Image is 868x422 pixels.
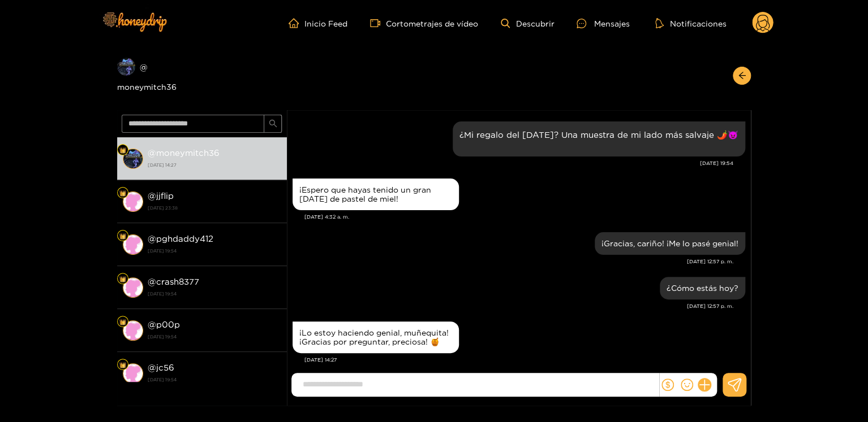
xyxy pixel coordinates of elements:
font: @jjflip [148,191,174,201]
font: [DATE] 4:32 a. m. [304,214,349,220]
img: Nivel de ventilador [119,147,126,154]
font: [DATE] 19:54 [148,249,177,253]
span: sonrisa [681,379,693,391]
div: 27 de septiembre, 4:32 a. m. [293,179,459,210]
font: ¡Gracias, cariño! ¡Me lo pasé genial! [601,239,738,247]
font: [DATE] 14:27 [304,357,337,363]
font: p00p [156,320,180,329]
font: ¡Espero que hayas tenido un gran [DATE] de pastel de miel! [299,185,431,203]
button: buscar [264,115,282,133]
a: Inicio Feed [289,18,347,28]
font: [DATE] 12:57 p. m. [687,259,733,264]
font: Mensajes [594,19,629,28]
img: conversación [123,234,143,255]
span: dólar [661,379,674,391]
font: @ [148,234,156,243]
font: ¿Cómo estás hoy? [667,284,738,292]
font: [DATE] 19:54 [148,334,177,339]
img: Nivel de ventilador [119,362,126,368]
img: conversación [123,149,143,169]
img: Nivel de ventilador [119,190,126,197]
img: conversación [123,192,143,212]
font: Notificaciones [669,19,726,28]
img: Nivel de ventilador [119,233,126,240]
a: Descubrir [501,19,554,28]
span: cámara de vídeo [370,18,386,28]
font: Descubrir [515,19,554,28]
font: @ [140,63,148,71]
font: crash8377 [156,277,199,286]
span: flecha izquierda [738,71,746,81]
font: [DATE] 12:57 p. m. [687,303,733,309]
font: ¡Lo estoy haciendo genial, muñequita! ¡Gracias por preguntar, preciosa! 🍯 [299,328,449,346]
font: moneymitch36 [156,148,220,158]
button: flecha izquierda [733,67,751,85]
font: [DATE] 23:38 [148,206,178,210]
font: @ [148,363,156,372]
button: dólar [659,376,676,393]
font: Cortometrajes de vídeo [386,19,478,28]
font: [DATE] 14:27 [148,163,177,167]
font: @ [148,320,156,329]
span: hogar [289,18,304,28]
font: Inicio Feed [304,19,347,28]
button: Notificaciones [652,18,729,29]
img: conversación [123,277,143,298]
font: [DATE] 19:54 [700,160,733,166]
img: conversación [123,363,143,384]
font: [DATE] 19:54 [148,377,177,382]
font: pghdaddy412 [156,234,213,243]
img: conversación [123,320,143,341]
a: Cortometrajes de vídeo [370,18,478,28]
div: 27 de septiembre, 12:57 p. m. [660,277,745,299]
img: Nivel de ventilador [119,276,126,282]
font: @ [148,277,156,286]
font: jc56 [156,363,174,372]
font: moneymitch36 [117,82,177,91]
img: Nivel de ventilador [119,319,126,325]
font: ¿Mi regalo del [DATE]? Una muestra de mi lado más salvaje 🌶️😈 [459,130,738,140]
font: [DATE] 19:54 [148,292,177,296]
div: @moneymitch36 [117,58,287,93]
div: 26 de septiembre, 19:54 [453,121,745,156]
span: buscar [269,119,277,129]
div: 27 de septiembre, 14:27 [293,321,459,353]
font: @ [148,148,156,158]
div: 27 de septiembre, 12:57 p. m. [595,232,745,255]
